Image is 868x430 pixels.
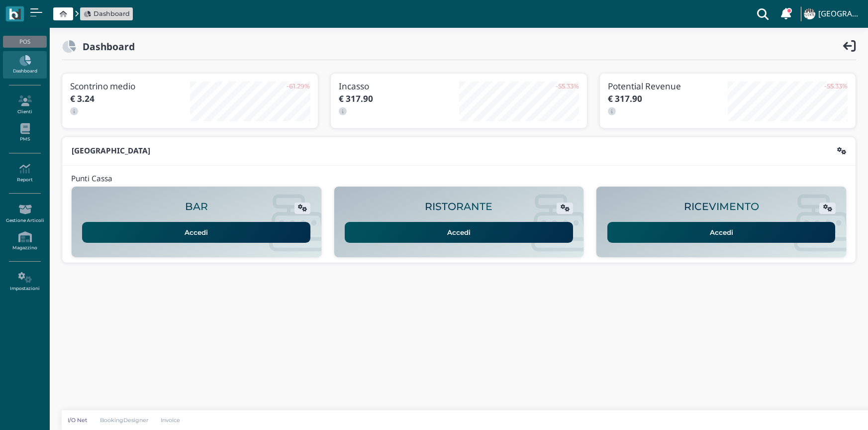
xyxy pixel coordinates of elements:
[608,81,728,91] h3: Potential Revenue
[3,227,46,255] a: Magazzino
[608,93,642,104] b: € 317.90
[684,201,759,213] h2: RICEVIMENTO
[76,41,135,52] h2: Dashboard
[345,222,573,243] a: Accedi
[71,175,112,183] h4: Punti Cassa
[3,51,46,78] a: Dashboard
[3,159,46,187] a: Report
[94,9,130,18] span: Dashboard
[802,2,862,26] a: ... [GEOGRAPHIC_DATA]
[607,222,836,243] a: Accedi
[797,399,860,422] iframe: Help widget launcher
[425,201,492,213] h2: RISTORANTE
[3,200,46,227] a: Gestione Articoli
[339,93,373,104] b: € 317.90
[72,145,150,156] b: [GEOGRAPHIC_DATA]
[3,119,46,146] a: PMS
[84,9,130,18] a: Dashboard
[70,81,190,91] h3: Scontrino medio
[82,222,310,243] a: Accedi
[818,10,862,18] h4: [GEOGRAPHIC_DATA]
[70,93,95,104] b: € 3.24
[804,8,815,19] img: ...
[3,36,46,48] div: POS
[3,91,46,119] a: Clienti
[9,8,20,20] img: logo
[3,268,46,295] a: Impostazioni
[185,201,208,213] h2: BAR
[339,81,459,91] h3: Incasso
